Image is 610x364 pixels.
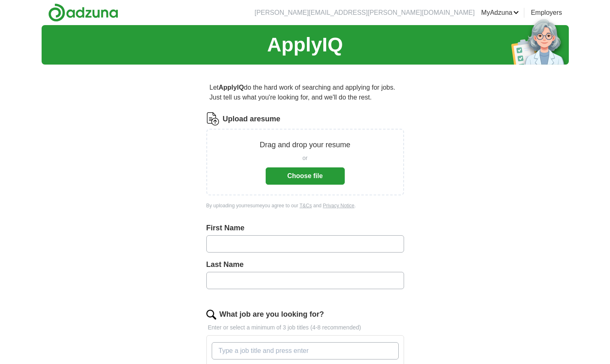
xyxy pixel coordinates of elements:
img: Adzuna logo [48,3,118,22]
a: MyAdzuna [481,8,519,18]
a: Privacy Notice [323,203,355,209]
div: By uploading your resume you agree to our and . [206,202,404,209]
a: Employers [531,8,562,18]
p: Let do the hard work of searching and applying for jobs. Just tell us what you're looking for, an... [206,79,404,106]
p: Drag and drop your resume [259,139,350,151]
img: search.png [206,310,216,320]
label: First Name [206,223,404,234]
span: or [302,154,307,162]
p: Enter or select a minimum of 3 job titles (4-8 recommended) [206,323,404,332]
h1: ApplyIQ [267,30,343,60]
strong: ApplyIQ [219,84,244,91]
label: What job are you looking for? [220,309,324,320]
li: [PERSON_NAME][EMAIL_ADDRESS][PERSON_NAME][DOMAIN_NAME] [255,8,474,18]
img: CV Icon [206,112,220,125]
label: Last Name [206,259,404,270]
a: T&Cs [299,203,312,209]
input: Type a job title and press enter [212,342,399,359]
button: Choose file [266,167,345,185]
label: Upload a resume [223,114,280,125]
